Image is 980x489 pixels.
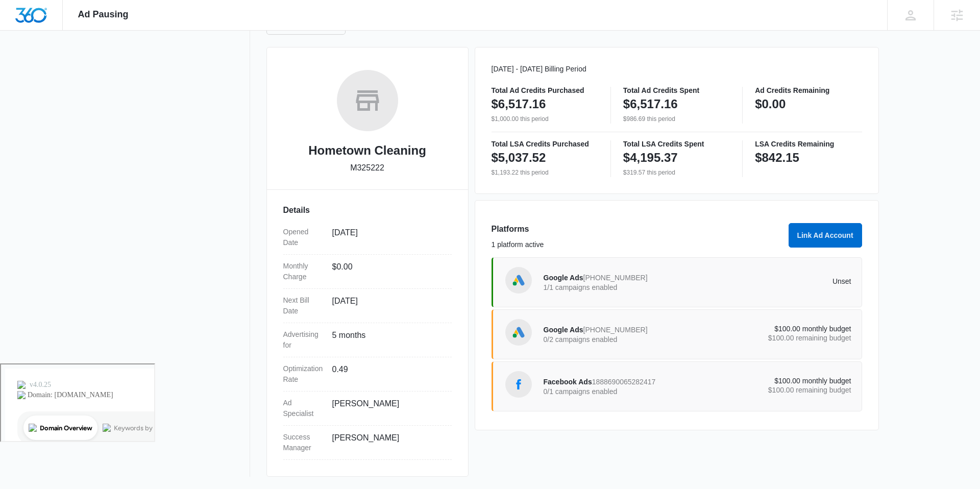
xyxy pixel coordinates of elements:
[283,392,452,426] div: Ad Specialist[PERSON_NAME]
[283,227,324,248] dt: Opened Date
[492,239,782,250] p: 1 platform active
[283,289,452,323] div: Next Bill Date[DATE]
[78,9,129,20] span: Ad Pausing
[492,361,862,411] a: Facebook AdsFacebook Ads18886900652824170/1 campaigns enabled$100.00 monthly budget$100.00 remain...
[623,87,730,94] p: Total Ad Credits Spent
[332,398,444,419] dd: [PERSON_NAME]
[511,325,526,340] img: Google Ads
[697,278,851,285] p: Unset
[283,363,324,385] dt: Optimization Rate
[583,274,648,282] span: [PHONE_NUMBER]
[755,87,862,94] p: Ad Credits Remaining
[492,140,598,148] p: Total LSA Credits Purchased
[29,16,50,25] div: v 4.0.25
[492,87,598,94] p: Total Ad Credits Purchased
[544,388,698,395] p: 0/1 campaigns enabled
[492,150,546,166] p: $5,037.52
[308,141,426,160] h2: Hometown Cleaning
[492,64,862,75] p: [DATE] - [DATE] Billing Period
[283,432,324,453] dt: Success Manager
[283,261,324,282] dt: Monthly Charge
[511,377,526,392] img: Facebook Ads
[755,150,799,166] p: $842.15
[283,357,452,392] div: Optimization Rate0.49
[697,386,851,394] p: $100.00 remaining budget
[16,27,24,35] img: website_grey.svg
[492,114,598,124] p: $1,000.00 this period
[544,378,592,386] span: Facebook Ads
[623,168,730,177] p: $319.57 this period
[544,284,698,291] p: 1/1 campaigns enabled
[39,60,91,67] div: Domain Overview
[332,329,444,351] dd: 5 months
[283,323,452,357] div: Advertising for5 months
[283,255,452,289] div: Monthly Charge$0.00
[102,59,110,67] img: tab_keywords_by_traffic_grey.svg
[332,432,444,453] dd: [PERSON_NAME]
[492,257,862,307] a: Google AdsGoogle Ads[PHONE_NUMBER]1/1 campaigns enabledUnset
[332,261,444,282] dd: $0.00
[697,377,851,384] p: $100.00 monthly budget
[283,204,452,216] h3: Details
[28,59,36,67] img: tab_domain_overview_orange.svg
[492,168,598,177] p: $1,193.22 this period
[697,325,851,332] p: $100.00 monthly budget
[332,295,444,316] dd: [DATE]
[492,309,862,359] a: Google AdsGoogle Ads[PHONE_NUMBER]0/2 campaigns enabled$100.00 monthly budget$100.00 remaining bu...
[283,329,324,351] dt: Advertising for
[544,274,583,282] span: Google Ads
[623,96,678,112] p: $6,517.16
[283,426,452,460] div: Success Manager[PERSON_NAME]
[350,162,384,174] p: M325222
[283,221,452,255] div: Opened Date[DATE]
[789,223,862,248] button: Link Ad Account
[544,336,698,343] p: 0/2 campaigns enabled
[16,16,24,25] img: logo_orange.svg
[623,140,730,148] p: Total LSA Credits Spent
[697,334,851,341] p: $100.00 remaining budget
[332,363,444,385] dd: 0.49
[544,326,583,334] span: Google Ads
[492,223,782,235] h3: Platforms
[592,378,656,386] span: 1888690065282417
[623,114,730,124] p: $986.69 this period
[332,227,444,248] dd: [DATE]
[283,295,324,316] dt: Next Bill Date
[492,96,546,112] p: $6,517.16
[623,150,678,166] p: $4,195.37
[755,96,786,112] p: $0.00
[27,27,112,35] div: Domain: [DOMAIN_NAME]
[583,326,648,334] span: [PHONE_NUMBER]
[755,140,862,148] p: LSA Credits Remaining
[283,398,324,419] dt: Ad Specialist
[113,60,172,67] div: Keywords by Traffic
[511,273,526,288] img: Google Ads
